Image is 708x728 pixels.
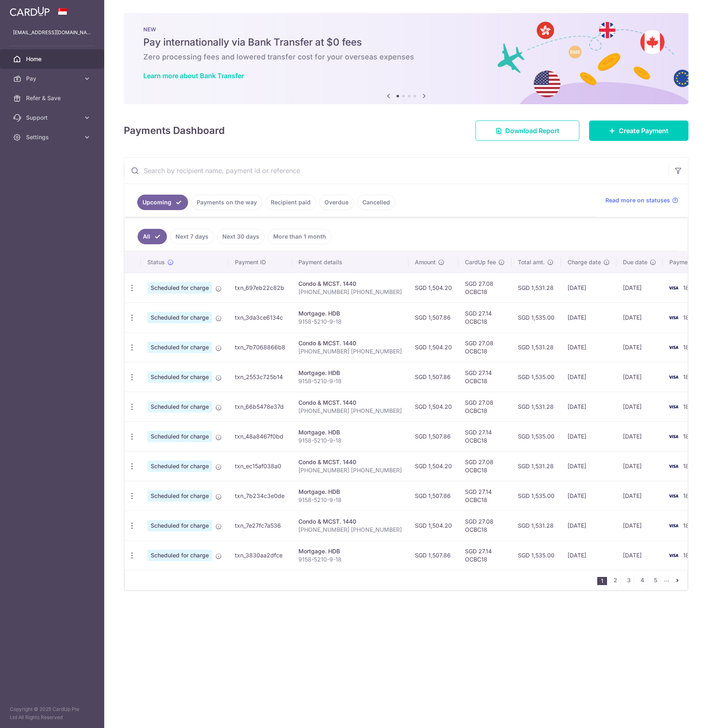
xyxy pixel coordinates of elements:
img: Bank Card [665,491,682,501]
td: [DATE] [561,332,616,362]
td: SGD 1,504.20 [408,392,458,421]
div: Condo & MCST. 1440 [298,517,402,526]
div: Condo & MCST. 1440 [298,339,402,347]
span: Charge date [568,258,601,266]
span: 1849 [683,522,697,529]
td: SGD 1,531.28 [511,273,561,303]
nav: pager [597,570,687,590]
a: 3 [624,575,633,585]
img: Bank Card [665,550,682,560]
span: Pay [26,75,80,83]
td: SGD 1,507.86 [408,421,458,451]
td: [DATE] [616,451,663,481]
td: [DATE] [561,273,616,303]
span: Scheduled for charge [147,550,212,561]
td: [DATE] [616,332,663,362]
span: Total amt. [518,258,545,266]
img: CardUp [10,7,50,16]
img: Bank Card [665,283,682,293]
p: [PHONE_NUMBER] [PHONE_NUMBER] [298,466,402,474]
td: [DATE] [561,303,616,332]
img: Bank transfer banner [124,13,688,104]
iframe: Opens a widget where you can find more information [656,704,700,724]
p: 9158-5210-9-18 [298,555,402,564]
td: SGD 27.08 OCBC18 [458,451,511,481]
span: Scheduled for charge [147,282,212,294]
td: SGD 1,507.86 [408,362,458,392]
td: [DATE] [616,362,663,392]
td: SGD 27.08 OCBC18 [458,511,511,540]
td: [DATE] [616,511,663,540]
img: Bank Card [665,432,682,441]
div: Condo & MCST. 1440 [298,458,402,466]
a: 2 [610,575,620,585]
td: SGD 1,531.28 [511,332,561,362]
h6: Zero processing fees and lowered transfer cost for your overseas expenses [143,52,669,62]
span: Scheduled for charge [147,401,212,412]
td: SGD 1,535.00 [511,362,561,392]
span: Support [26,114,80,122]
td: SGD 27.14 OCBC18 [458,540,511,570]
div: Mortgage. HDB [298,428,402,436]
a: Payments on the way [191,195,262,210]
td: [DATE] [616,392,663,421]
span: Due date [623,258,647,266]
td: txn_697eb22c82b [228,273,292,303]
td: txn_2553c725b14 [228,362,292,392]
p: [PHONE_NUMBER] [PHONE_NUMBER] [298,347,402,355]
td: txn_66b5478e37d [228,392,292,421]
td: SGD 1,504.20 [408,332,458,362]
a: More than 1 month [268,229,331,244]
a: Recipient paid [265,195,316,210]
td: SGD 1,535.00 [511,303,561,332]
td: txn_7b234c3e0de [228,481,292,511]
span: 1849 [683,344,697,351]
td: [DATE] [561,540,616,570]
a: 5 [651,575,660,585]
td: SGD 27.08 OCBC18 [458,273,511,303]
td: SGD 1,531.28 [511,511,561,540]
span: Refer & Save [26,94,80,102]
td: [DATE] [561,362,616,392]
td: [DATE] [616,481,663,511]
span: Home [26,55,80,63]
li: 1 [597,577,607,585]
p: [PHONE_NUMBER] [PHONE_NUMBER] [298,526,402,534]
td: [DATE] [561,421,616,451]
div: Mortgage. HDB [298,488,402,496]
span: Scheduled for charge [147,460,212,472]
p: [PHONE_NUMBER] [PHONE_NUMBER] [298,288,402,296]
div: Mortgage. HDB [298,309,402,318]
td: SGD 27.08 OCBC18 [458,392,511,421]
a: Upcoming [137,195,188,210]
div: Condo & MCST. 1440 [298,280,402,288]
span: 1849 [683,463,697,469]
img: Bank Card [665,402,682,412]
td: txn_7e27fc7a536 [228,511,292,540]
img: Bank Card [665,342,682,352]
a: 4 [637,575,647,585]
a: Next 30 days [217,229,265,244]
img: Bank Card [665,313,682,322]
a: All [138,229,167,244]
span: Amount [415,258,436,266]
span: 1849 [683,433,697,440]
div: Mortgage. HDB [298,547,402,555]
td: SGD 27.14 OCBC18 [458,421,511,451]
td: [DATE] [561,481,616,511]
td: [DATE] [561,392,616,421]
span: 1849 [683,552,697,559]
td: SGD 27.08 OCBC18 [458,332,511,362]
p: 9158-5210-9-18 [298,318,402,326]
span: 1849 [683,492,697,499]
span: Download Report [505,126,559,136]
p: 9158-5210-9-18 [298,496,402,504]
td: [DATE] [616,540,663,570]
span: Read more on statuses [605,196,670,204]
td: SGD 1,535.00 [511,481,561,511]
span: Scheduled for charge [147,431,212,442]
a: Learn more about Bank Transfer [143,72,244,80]
td: [DATE] [561,511,616,540]
span: 1849 [683,403,697,410]
img: Bank Card [665,372,682,382]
